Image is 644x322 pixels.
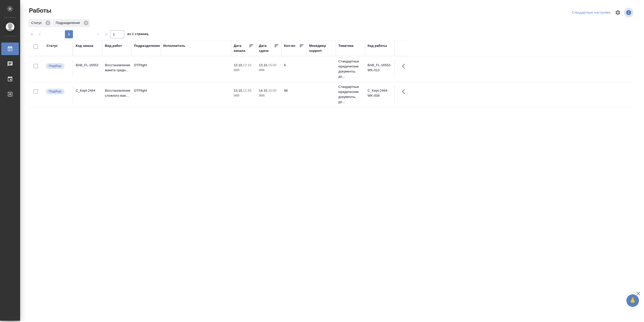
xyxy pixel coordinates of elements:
div: Можно подбирать исполнителей [45,63,70,69]
td: BAB_FL-16552-WK-013 [365,60,394,78]
p: 10:00 [268,89,276,92]
div: Можно подбирать исполнителей [45,88,70,95]
div: Кол-во [284,43,295,48]
button: 🙏 [626,294,639,307]
td: 98 [281,86,307,103]
span: Настроить таблицу [612,7,624,19]
div: Подразделение [53,19,90,27]
p: 15:00 [268,63,276,67]
button: Здесь прячутся важные кнопки [399,60,411,72]
div: C_Kept-2464 [76,88,100,93]
span: Работы [28,7,51,15]
div: Вид работ [105,43,122,48]
span: Посмотреть информацию [624,8,634,17]
p: Подбор [49,63,61,68]
div: split button [571,9,612,17]
div: Подразделение [134,43,160,48]
p: Стандартные юридические документы, до... [338,59,363,79]
div: Код работы [368,43,387,48]
span: из 1 страниц [127,31,148,38]
p: Восстановление сложного мак... [105,88,129,98]
div: Исполнитель [163,43,185,48]
p: Статус [31,20,44,25]
td: C_Kept-2464-WK-008 [365,86,394,103]
p: 13.10, [234,63,243,67]
div: Дата начала [234,43,249,53]
span: 🙏 [628,295,637,306]
div: BAB_FL-16552 [76,63,100,68]
p: 2025 [259,93,279,98]
td: DTPlight [132,60,161,78]
p: 13.10, [234,89,243,92]
p: 13.10, [259,63,268,67]
p: Подразделение [56,20,82,25]
div: Статус [47,43,58,48]
p: 14.10, [259,89,268,92]
p: Восстановление макета средн... [105,63,129,73]
div: Код заказа [76,43,93,48]
p: 11:49 [243,89,251,92]
p: 12:10 [243,63,251,67]
p: Стандартные юридические документы, до... [338,84,363,104]
p: 2025 [234,68,254,73]
div: Дата сдачи [259,43,274,53]
div: Тематика [338,43,353,48]
p: Подбор [49,89,61,94]
td: DTPlight [132,86,161,103]
td: 6 [281,60,307,78]
button: Здесь прячутся важные кнопки [399,86,411,98]
div: Статус [28,19,52,27]
p: 2025 [259,68,279,73]
div: Менеджер support [309,43,333,53]
p: 2025 [234,93,254,98]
